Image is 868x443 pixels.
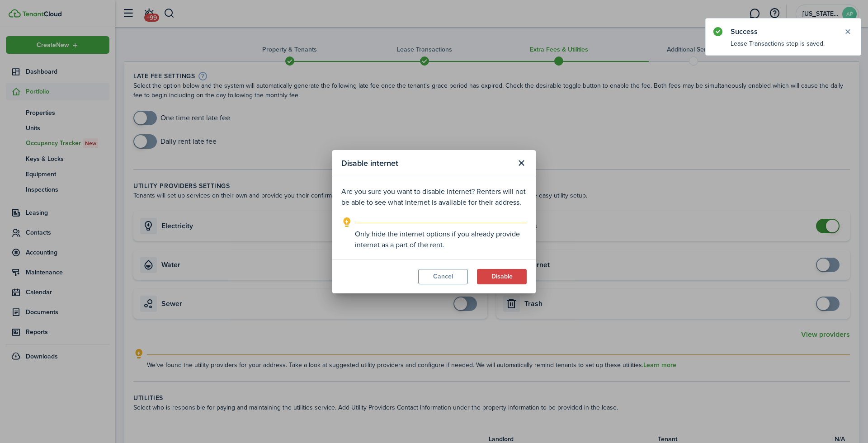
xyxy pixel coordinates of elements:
[341,186,527,208] p: Are you sure you want to disable internet? Renters will not be able to see what internet is avail...
[477,269,527,284] button: Disable
[355,229,527,250] explanation-description: Only hide the internet options if you already provide internet as a part of the rent.
[841,25,854,38] button: Close notify
[418,269,468,284] button: Cancel
[341,217,353,228] i: outline
[706,39,861,55] notify-body: Lease Transactions step is saved.
[731,26,835,37] notify-title: Success
[341,155,511,172] modal-title: Disable internet
[514,156,529,171] button: Close modal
